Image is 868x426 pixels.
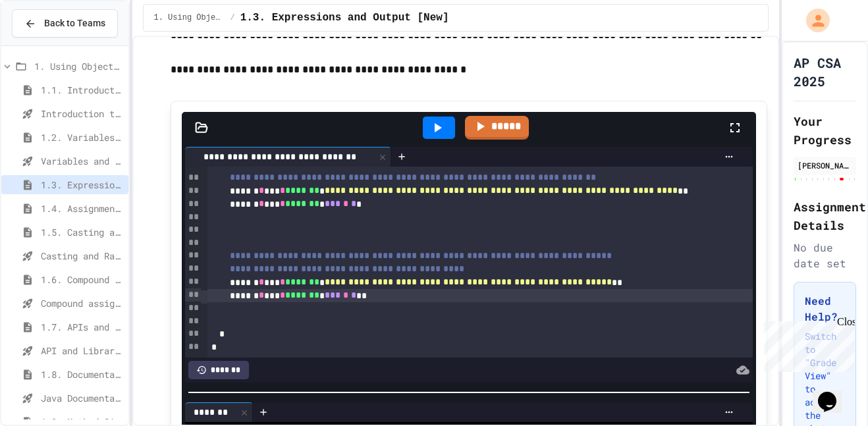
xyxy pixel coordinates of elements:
span: Java Documentation with Comments - Topic 1.8 [41,391,123,405]
iframe: chat widget [759,316,855,372]
div: Chat with us now!Close [5,5,91,84]
span: Introduction to Algorithms, Programming, and Compilers [41,107,123,120]
span: / [230,13,234,23]
span: 1.5. Casting and Ranges of Values [41,225,123,239]
h1: AP CSA 2025 [794,53,856,90]
h2: Assignment Details [794,198,856,234]
h2: Your Progress [794,112,856,149]
span: 1. Using Objects and Methods [34,59,123,73]
iframe: chat widget [813,373,855,413]
span: Compound assignment operators - Quiz [41,296,123,310]
span: API and Libraries - Topic 1.7 [41,344,123,358]
span: 1.6. Compound Assignment Operators [41,273,123,286]
span: 1.2. Variables and Data Types [41,130,123,144]
span: 1.3. Expressions and Output [New] [41,178,123,192]
span: 1.1. Introduction to Algorithms, Programming, and Compilers [41,83,123,97]
button: Back to Teams [12,9,118,38]
div: [PERSON_NAME] [798,159,852,171]
span: 1.3. Expressions and Output [New] [240,10,449,26]
span: Variables and Data Types - Quiz [41,154,123,168]
span: Back to Teams [44,16,105,30]
span: 1.8. Documentation with Comments and Preconditions [41,367,123,381]
div: No due date set [794,240,856,271]
span: 1.7. APIs and Libraries [41,320,123,334]
span: 1.4. Assignment and Input [41,201,123,215]
div: My Account [792,5,833,36]
h3: Need Help? [805,293,845,325]
span: Casting and Ranges of variables - Quiz [41,249,123,263]
span: 1. Using Objects and Methods [154,13,225,23]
